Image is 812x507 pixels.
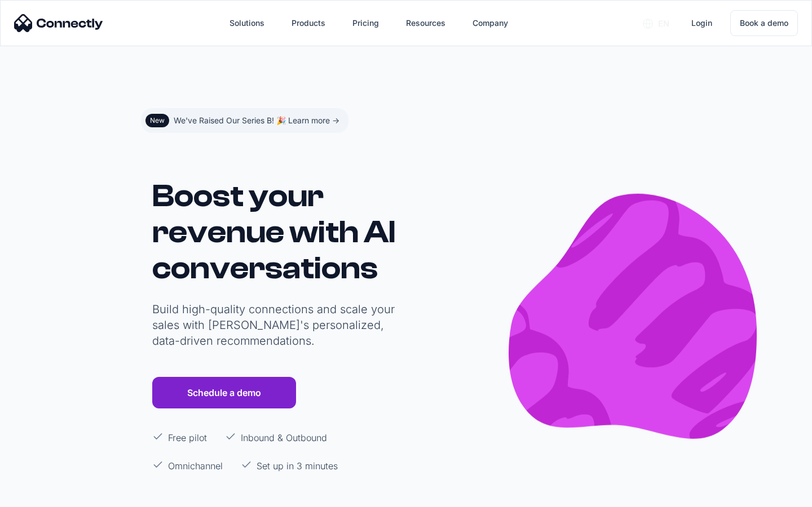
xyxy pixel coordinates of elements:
p: Build high-quality connections and scale your sales with [PERSON_NAME]'s personalized, data-drive... [152,301,400,349]
div: We've Raised Our Series B! 🎉 Learn more -> [174,113,339,128]
a: Book a demo [730,10,798,36]
div: Products [283,10,334,37]
div: Login [691,15,712,31]
div: Resources [406,15,445,31]
div: en [658,16,669,32]
div: Resources [397,10,454,37]
div: New [150,116,165,125]
p: Free pilot [168,431,207,444]
a: Login [682,10,721,37]
a: Pricing [343,10,388,37]
div: Solutions [230,15,264,31]
div: Solutions [220,10,273,37]
a: Schedule a demo [152,377,296,408]
div: Pricing [352,15,379,31]
div: Company [473,15,508,31]
div: Company [464,10,517,37]
aside: Language selected: English [11,486,68,503]
img: Connectly Logo [14,14,103,32]
h1: Boost your revenue with AI conversations [152,178,400,286]
div: Products [292,15,325,31]
p: Inbound & Outbound [241,431,327,444]
div: en [634,15,678,32]
ul: Language list [23,487,68,503]
p: Set up in 3 minutes [257,459,338,473]
p: Omnichannel [168,459,223,473]
a: NewWe've Raised Our Series B! 🎉 Learn more -> [141,108,348,133]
